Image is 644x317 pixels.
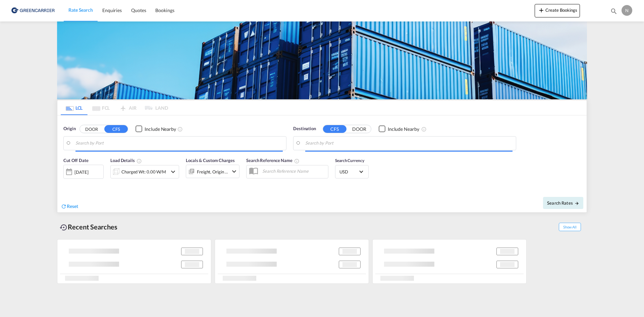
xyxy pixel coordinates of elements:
[63,125,75,132] span: Origin
[136,125,176,133] md-checkbox: Checkbox No Ink
[388,126,419,133] div: Include Nearby
[131,7,146,13] span: Quotes
[63,158,89,163] span: Cut Off Date
[535,4,580,17] button: icon-plus 400-fgCreate Bookings
[75,138,283,148] input: Search by Port
[294,158,300,164] md-icon: Your search will be saved by the below given name
[169,168,177,176] md-icon: icon-chevron-down
[67,203,78,209] span: Reset
[335,158,364,163] span: Search Currency
[145,126,176,133] div: Include Nearby
[10,3,55,18] img: b0b18ec08afe11efb1d4932555f5f09d.png
[57,219,120,234] div: Recent Searches
[305,138,513,148] input: Search by Port
[246,158,300,163] span: Search Reference Name
[57,115,587,212] div: Origin DOOR CFS Checkbox No InkUnchecked: Ignores neighbouring ports when fetching rates.Checked ...
[80,125,103,133] button: DOOR
[102,7,122,13] span: Enquiries
[137,158,142,164] md-icon: Chargeable Weight
[197,167,228,176] div: Freight Origin Destination
[68,7,93,13] span: Rate Search
[186,165,239,178] div: Freight Origin Destinationicon-chevron-down
[259,166,328,176] input: Search Reference Name
[186,158,235,163] span: Locals & Custom Charges
[421,126,427,132] md-icon: Unchecked: Ignores neighbouring ports when fetching rates.Checked : Includes neighbouring ports w...
[610,7,618,15] md-icon: icon-magnify
[63,165,104,179] div: [DATE]
[293,125,316,132] span: Destination
[57,21,587,99] img: GreenCarrierFCL_LCL.png
[339,167,365,176] md-select: Select Currency: $ USDUnited States Dollar
[339,169,358,175] span: USD
[610,7,618,17] div: icon-magnify
[622,5,632,16] div: N
[74,169,88,175] div: [DATE]
[61,203,78,210] div: icon-refreshReset
[323,125,346,133] button: CFS
[559,223,581,231] span: Show All
[543,197,583,209] button: Search Ratesicon-arrow-right
[537,6,545,14] md-icon: icon-plus 400-fg
[63,178,68,187] md-datepicker: Select
[110,158,142,163] span: Load Details
[61,100,88,115] md-tab-item: LCL
[155,7,174,13] span: Bookings
[575,201,579,206] md-icon: icon-arrow-right
[347,125,371,133] button: DOOR
[177,126,183,132] md-icon: Unchecked: Ignores neighbouring ports when fetching rates.Checked : Includes neighbouring ports w...
[60,223,68,231] md-icon: icon-backup-restore
[110,165,179,178] div: Charged Wt: 0.00 W/Micon-chevron-down
[61,203,67,209] md-icon: icon-refresh
[547,200,579,206] span: Search Rates
[230,167,238,175] md-icon: icon-chevron-down
[61,100,168,115] md-pagination-wrapper: Use the left and right arrow keys to navigate between tabs
[104,125,128,133] button: CFS
[121,167,166,176] div: Charged Wt: 0.00 W/M
[379,125,419,133] md-checkbox: Checkbox No Ink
